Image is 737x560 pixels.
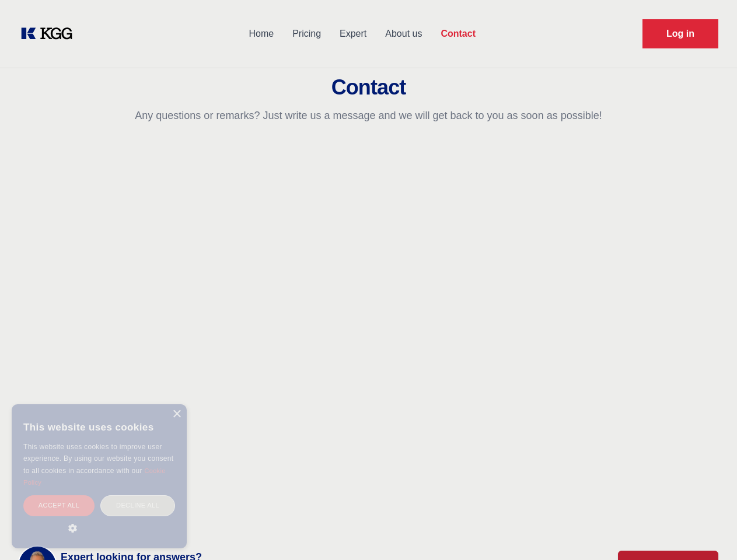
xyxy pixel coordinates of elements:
[23,413,175,441] div: This website uses cookies
[330,19,376,49] a: Expert
[14,76,723,99] h2: Contact
[283,19,330,49] a: Pricing
[376,19,431,49] a: About us
[23,495,95,516] div: Accept all
[23,467,166,486] a: Cookie Policy
[19,24,82,43] a: KOL Knowledge Platform: Talk to Key External Experts (KEE)
[172,410,181,419] div: Close
[642,19,718,48] a: Request Demo
[23,443,173,475] span: This website uses cookies to improve user experience. By using our website you consent to all coo...
[14,108,723,123] p: Any questions or remarks? Just write us a message and we will get back to you as soon as possible!
[239,19,283,49] a: Home
[100,495,175,516] div: Decline all
[431,19,485,49] a: Contact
